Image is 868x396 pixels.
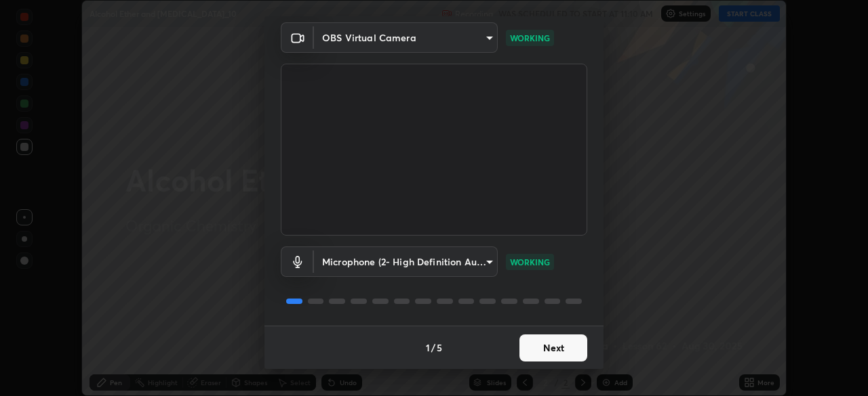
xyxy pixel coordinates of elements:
h4: 1 [426,340,430,355]
div: OBS Virtual Camera [314,22,498,53]
p: WORKING [510,32,550,44]
h4: 5 [437,340,442,355]
button: Next [519,334,587,361]
h4: / [431,340,435,355]
p: WORKING [510,256,550,268]
div: OBS Virtual Camera [314,246,498,277]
